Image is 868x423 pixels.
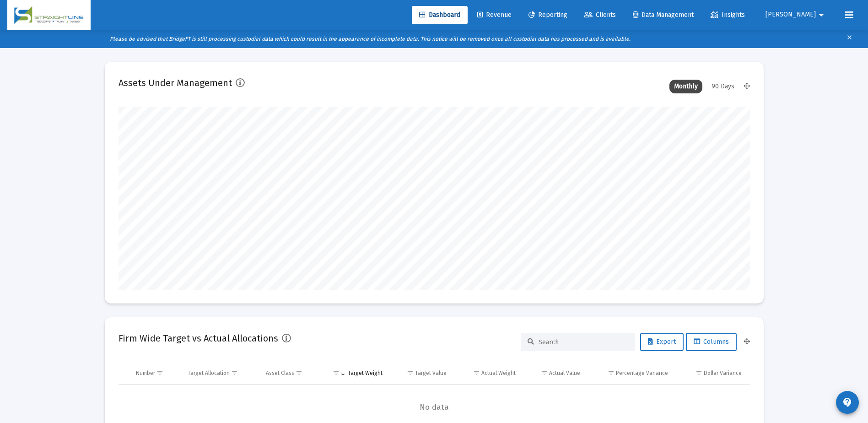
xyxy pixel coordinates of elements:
td: Column Target Allocation [181,362,259,384]
div: Number [136,369,155,377]
span: Show filter options for column 'Actual Weight' [473,369,480,376]
button: Columns [686,333,737,351]
i: Please be advised that BridgeFT is still processing custodial data which could result in the appe... [110,36,631,42]
span: Show filter options for column 'Target Value' [407,369,414,376]
mat-icon: arrow_drop_down [816,6,827,24]
span: Clients [584,11,616,19]
button: [PERSON_NAME] [755,5,838,24]
mat-icon: clear [846,32,853,46]
div: Target Value [415,369,447,377]
span: Show filter options for column 'Percentage Variance' [608,369,615,376]
a: Insights [703,6,752,24]
img: Dashboard [14,6,84,24]
div: Monthly [669,80,702,93]
span: Show filter options for column 'Target Weight' [333,369,340,376]
h2: Firm Wide Target vs Actual Allocations [119,331,278,346]
a: Revenue [470,6,519,24]
span: Show filter options for column 'Asset Class' [296,369,302,376]
a: Dashboard [412,6,468,24]
span: Show filter options for column 'Target Allocation' [231,369,238,376]
div: Actual Weight [481,369,516,377]
a: Clients [577,6,623,24]
span: Data Management [633,11,694,19]
div: Percentage Variance [616,369,668,377]
td: Column Asset Class [259,362,320,384]
h2: Assets Under Management [119,76,232,90]
span: [PERSON_NAME] [766,11,816,19]
td: Column Target Weight [320,362,389,384]
div: Actual Value [549,369,580,377]
a: Data Management [625,6,701,24]
span: Reporting [528,11,567,19]
mat-icon: contact_support [842,397,853,408]
div: Target Weight [348,369,383,377]
span: Columns [694,338,729,346]
td: Column Percentage Variance [587,362,674,384]
span: Show filter options for column 'Actual Value' [541,369,548,376]
td: Column Target Value [389,362,453,384]
span: Insights [711,11,745,19]
td: Column Actual Weight [453,362,522,384]
span: Export [648,338,676,346]
button: Export [640,333,684,351]
span: Show filter options for column 'Dollar Variance' [695,369,702,376]
span: No data [119,402,750,412]
td: Column Actual Value [522,362,587,384]
span: Revenue [477,11,512,19]
span: Show filter options for column 'Number' [156,369,163,376]
div: Target Allocation [188,369,230,377]
input: Search [539,338,628,346]
div: Dollar Variance [704,369,742,377]
td: Column Number [129,362,182,384]
td: Column Dollar Variance [674,362,749,384]
a: Reporting [521,6,575,24]
span: Dashboard [419,11,460,19]
div: 90 Days [707,80,739,93]
div: Asset Class [266,369,294,377]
